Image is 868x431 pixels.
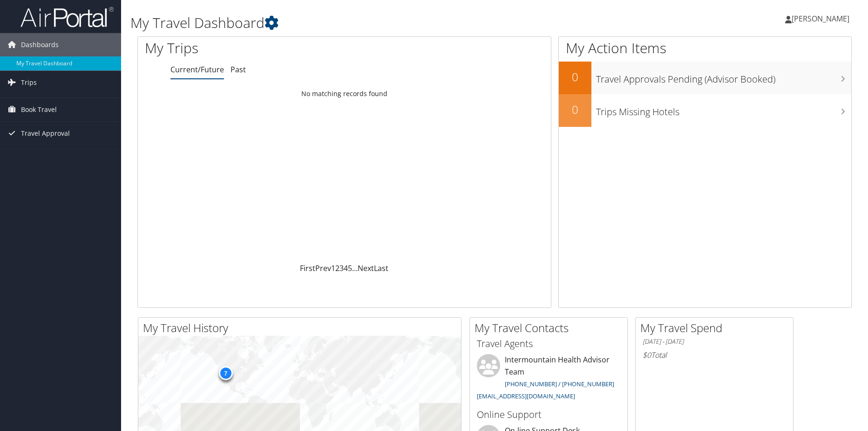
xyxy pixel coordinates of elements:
a: [EMAIL_ADDRESS][DOMAIN_NAME] [477,392,575,400]
a: Prev [315,263,331,273]
h6: Total [643,350,786,360]
h2: 0 [559,102,591,118]
span: Book Travel [21,98,57,121]
a: 0Trips Missing Hotels [559,94,851,127]
span: Trips [21,71,37,94]
a: Current/Future [170,64,224,75]
div: 7 [218,366,232,380]
a: 0Travel Approvals Pending (Advisor Booked) [559,62,851,94]
a: First [300,263,315,273]
a: Past [231,64,246,75]
h3: Online Support [477,408,620,421]
span: Travel Approval [21,122,70,145]
h2: My Travel Contacts [475,320,627,336]
span: $0 [643,350,651,360]
a: Last [374,263,388,273]
td: No matching records found [138,85,551,102]
a: [PHONE_NUMBER] / [PHONE_NUMBER] [505,380,614,388]
h1: My Travel Dashboard [130,13,616,33]
a: 2 [335,263,339,273]
li: Intermountain Health Advisor Team [472,354,625,404]
a: 1 [331,263,335,273]
h6: [DATE] - [DATE] [643,337,786,346]
h1: My Action Items [559,38,851,58]
h2: My Travel History [143,320,461,336]
a: [PERSON_NAME] [785,5,859,33]
span: [PERSON_NAME] [792,14,849,24]
span: … [352,263,358,273]
a: 5 [348,263,352,273]
h2: My Travel Spend [640,320,793,336]
img: airportal-logo.png [20,6,114,28]
h3: Travel Agents [477,337,620,350]
span: Dashboards [21,33,59,56]
h3: Travel Approvals Pending (Advisor Booked) [596,68,851,86]
h2: 0 [559,69,591,85]
a: 3 [339,263,344,273]
h3: Trips Missing Hotels [596,101,851,118]
h1: My Trips [145,38,372,58]
a: Next [358,263,374,273]
a: 4 [344,263,348,273]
